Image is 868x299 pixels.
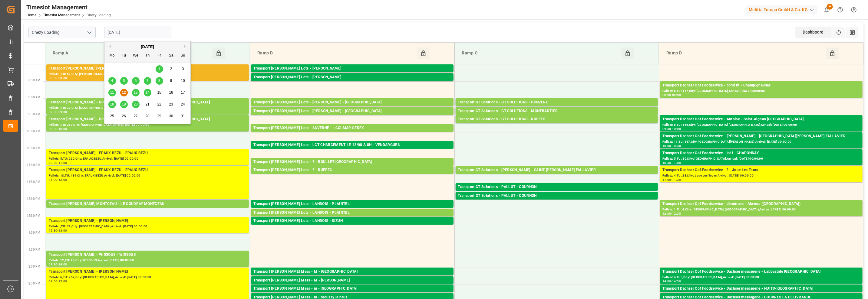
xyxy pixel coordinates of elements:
div: Pallets: 3,TU: 259,City: PLAINTEL,Arrival: [DATE] 00:00:00 [253,216,451,221]
div: Choose Wednesday, August 20th, 2025 [132,101,140,108]
button: Previous Month [107,44,111,48]
div: 10:30 [49,161,58,164]
span: 2:00 PM [28,265,40,268]
div: Pallets: 3,TU: 141,City: [GEOGRAPHIC_DATA],Arrival: [DATE] 00:00:00 [458,199,656,204]
span: 4 [827,4,833,10]
div: Transport [PERSON_NAME] Mess - M - [GEOGRAPHIC_DATA] [253,269,451,275]
div: Th [144,52,151,60]
div: Pallets: 5,TU: 30,City: [GEOGRAPHIC_DATA],Arrival: [DATE] 00:00:00 [662,156,860,161]
div: Pallets: 1,TU: 10,City: [GEOGRAPHIC_DATA],Arrival: [DATE] 00:00:00 [253,292,451,297]
div: Pallets: 12,TU: 96,City: WISSOUS,Arrival: [DATE] 00:00:00 [49,258,246,263]
div: [DATE] [104,44,190,50]
span: 4 [111,79,113,83]
div: Transport Dachser Cof Foodservice - lcdf - CHAPONNAY [662,150,860,156]
div: Pallets: ,TU: 12,City: [GEOGRAPHIC_DATA],Arrival: [DATE] 00:00:00 [253,275,451,280]
div: Dashboard [795,27,832,38]
div: Transport Dachser Cof Foodservice - ? - Joue Les Tours [662,167,860,173]
div: Choose Friday, August 15th, 2025 [156,89,163,96]
span: 1:00 PM [28,231,40,234]
div: 10:30 [662,161,671,164]
span: 11:00 AM [26,163,40,167]
button: show 4 new notifications [820,3,833,17]
div: Pallets: ,TU: 28,City: [GEOGRAPHIC_DATA],Arrival: [DATE] 00:00:00 [49,207,246,212]
div: Choose Friday, August 29th, 2025 [156,112,163,120]
div: 14:00 [49,280,58,283]
div: Transport GT Solutions - [PERSON_NAME] - SAINT [PERSON_NAME] FALLAVIER [458,167,656,173]
span: 17 [181,90,185,95]
span: 15 [157,90,161,95]
div: 10:30 [672,145,681,147]
div: Transport [PERSON_NAME] Lots - [PERSON_NAME] [253,66,451,72]
div: Choose Saturday, August 9th, 2025 [167,77,175,85]
div: Ramp C [460,47,622,59]
div: Choose Thursday, August 21st, 2025 [144,101,151,108]
span: 8:30 AM [28,79,40,82]
div: 11:00 [672,161,681,164]
div: - [671,212,672,215]
span: 2:30 PM [28,282,40,285]
div: Tu [120,52,128,60]
div: 13:30 [49,263,58,266]
span: 10:00 AM [26,129,40,133]
div: Pallets: 8,TU: 166,City: [GEOGRAPHIC_DATA] [GEOGRAPHIC_DATA],Arrival: [DATE] 00:00:00 [662,122,860,128]
span: 13 [134,90,137,95]
div: Pallets: 4,TU: ,City: [GEOGRAPHIC_DATA],Arrival: [DATE] 00:00:00 [662,275,860,280]
div: Choose Wednesday, August 27th, 2025 [132,112,140,120]
a: Timeslot Management [43,13,80,17]
div: Transport [PERSON_NAME] Lots - LANDOIS - PLAINTEL [253,201,451,207]
div: Transport [PERSON_NAME] Lots - SAVERNE - ~COLMAR CEDEX [253,125,451,131]
span: 25 [110,114,114,118]
div: Pallets: 2,TU: 7,City: [GEOGRAPHIC_DATA],Arrival: [DATE] 00:00:00 [253,284,451,289]
div: 09:30 [58,111,67,113]
div: Sa [167,52,175,60]
span: 9 [170,79,172,83]
div: 10:00 [662,145,671,147]
div: Pallets: ,TU: 162,City: RUFFEC,Arrival: [DATE] 00:00:00 [458,122,656,128]
div: Pallets: 4,TU: 28,City: Joue Les Tours,Arrival: [DATE] 00:00:00 [662,173,860,178]
div: - [671,178,672,181]
div: Choose Saturday, August 16th, 2025 [167,89,175,96]
div: Choose Sunday, August 10th, 2025 [179,77,187,85]
div: Transport Dachser Cof Foodservice - Dachser messagerie - NUITS-[GEOGRAPHIC_DATA] [662,286,860,292]
div: Choose Thursday, August 28th, 2025 [144,112,151,120]
div: 09:30 [49,128,58,130]
div: Pallets: 18,TU: 134,City: EPAUX BEZU,Arrival: [DATE] 00:00:00 [49,173,246,178]
div: Transport Dachser Cof Foodservice - Antoine - Saint-Aignan [GEOGRAPHIC_DATA] [662,116,860,122]
div: month 2025-08 [106,63,189,122]
div: Choose Thursday, August 7th, 2025 [144,77,151,85]
span: 26 [122,114,126,118]
div: Pallets: 1,TU: 351,City: [GEOGRAPHIC_DATA],Arrival: [DATE] 00:00:00 [253,207,451,212]
div: 12:00 [58,178,67,181]
div: Choose Sunday, August 3rd, 2025 [179,65,187,73]
div: Timeslot Management [26,3,111,12]
div: Transport Dachser Cof Foodservice - Dachser messagerie - Labbastide [GEOGRAPHIC_DATA] [662,269,860,275]
div: Pallets: 6,TU: 147,City: [GEOGRAPHIC_DATA],Arrival: [DATE] 00:00:00 [662,89,860,94]
div: Transport [PERSON_NAME] Mess - M - [PERSON_NAME] [253,278,451,284]
a: Home [26,13,36,17]
div: Pallets: 3,TU: 593,City: RUFFEC,Arrival: [DATE] 00:00:00 [253,173,451,178]
span: 22 [157,102,161,106]
span: 2 [170,67,172,71]
div: Pallets: 3,TU: 56,City: MONTBARTIER,Arrival: [DATE] 00:00:00 [458,114,656,119]
div: - [671,94,672,96]
span: 7 [147,79,149,83]
div: Pallets: ,TU: 79,City: [GEOGRAPHIC_DATA],Arrival: [DATE] 00:00:00 [49,224,246,229]
div: 08:30 [58,76,67,79]
div: Pallets: 23,TU: 1549,City: [GEOGRAPHIC_DATA],Arrival: [DATE] 00:00:00 [253,148,451,153]
div: Ramp B [255,47,417,59]
span: 5 [123,79,125,83]
div: Melitta Europa GmbH & Co. KG [746,5,817,14]
span: 10:30 AM [26,146,40,150]
span: 23 [169,102,173,106]
div: Pallets: ,TU: 253,City: [GEOGRAPHIC_DATA],Arrival: [DATE] 00:00:00 [49,122,246,128]
div: 10:00 [58,128,67,130]
button: Help Center [833,3,847,17]
div: - [58,111,58,113]
div: 11:30 [672,178,681,181]
div: Choose Sunday, August 31st, 2025 [179,112,187,120]
div: 13:00 [58,229,67,232]
span: 1:30 PM [28,248,40,251]
button: Next Month [184,44,188,48]
input: DD-MM-YYYY [104,27,171,38]
span: 24 [181,102,185,106]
